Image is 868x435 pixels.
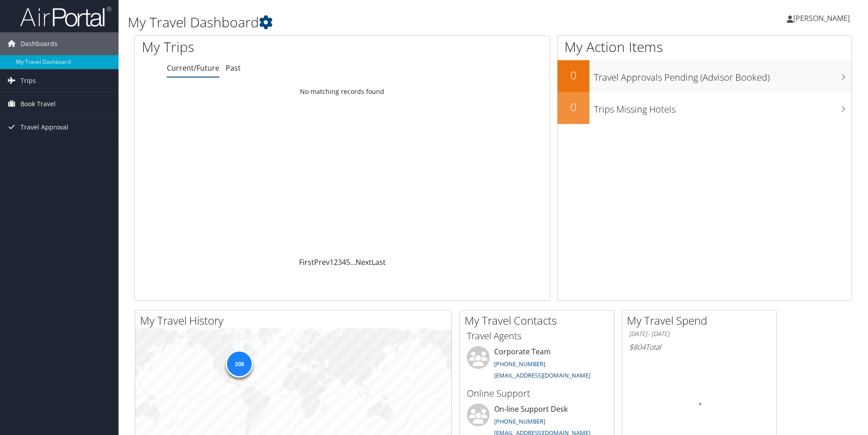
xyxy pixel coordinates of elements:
[226,63,241,73] a: Past
[787,5,859,32] a: [PERSON_NAME]
[21,93,56,115] span: Book Travel
[494,360,545,368] a: [PHONE_NUMBER]
[21,116,68,139] span: Travel Approval
[142,37,370,57] h1: My Trips
[558,92,852,124] a: 0Trips Missing Hotels
[465,313,614,328] h2: My Travel Contacts
[629,342,646,352] span: $804
[627,313,776,328] h2: My Travel Spend
[558,60,852,92] a: 0Travel Approvals Pending (Advisor Booked)
[558,99,589,115] h2: 0
[128,13,615,32] h1: My Travel Dashboard
[494,417,545,425] a: [PHONE_NUMBER]
[21,32,57,55] span: Dashboards
[299,257,314,267] a: First
[356,257,372,267] a: Next
[558,67,589,83] h2: 0
[342,257,346,267] a: 4
[330,257,334,267] a: 1
[494,371,590,379] a: [EMAIL_ADDRESS][DOMAIN_NAME]
[167,63,219,73] a: Current/Future
[226,350,253,377] div: 206
[467,387,607,400] h3: Online Support
[334,257,338,267] a: 2
[558,37,852,57] h1: My Action Items
[372,257,386,267] a: Last
[462,346,612,383] li: Corporate Team
[467,330,607,342] h3: Travel Agents
[594,67,852,84] h3: Travel Approvals Pending (Advisor Booked)
[629,342,770,352] h6: Total
[338,257,342,267] a: 3
[629,330,770,338] h6: [DATE] - [DATE]
[314,257,330,267] a: Prev
[793,13,850,23] span: [PERSON_NAME]
[135,83,550,100] td: No matching records found
[20,6,111,27] img: airportal-logo.png
[346,257,350,267] a: 5
[350,257,356,267] span: …
[21,69,36,92] span: Trips
[594,98,852,116] h3: Trips Missing Hotels
[140,313,451,328] h2: My Travel History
